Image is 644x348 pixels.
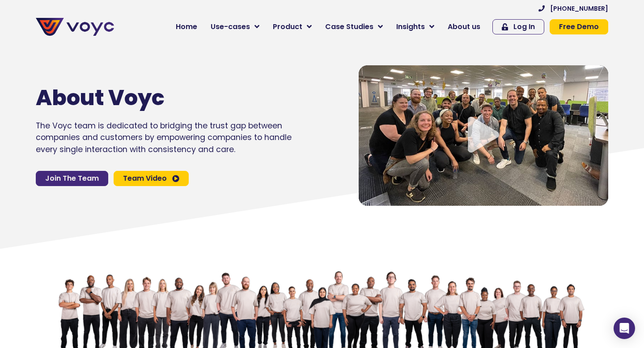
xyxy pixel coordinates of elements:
h1: About Voyc [36,85,265,111]
span: Case Studies [325,21,373,32]
a: Team Video [114,171,189,186]
a: Case Studies [318,18,390,36]
a: About us [441,18,487,36]
span: About us [448,21,480,32]
span: [PHONE_NUMBER] [550,5,608,12]
span: Team Video [123,175,167,182]
span: Join The Team [45,175,99,182]
span: Free Demo [559,23,599,30]
a: Product [266,18,318,36]
a: Free Demo [550,19,608,34]
span: Product [273,21,302,32]
span: Log In [513,23,535,30]
div: Open Intercom Messenger [614,318,635,339]
a: [PHONE_NUMBER] [538,5,608,12]
img: voyc-full-logo [36,18,114,36]
span: Use-cases [211,21,250,32]
p: The Voyc team is dedicated to bridging the trust gap between companies and customers by empowerin... [36,120,292,155]
a: Insights [390,18,441,36]
a: Home [169,18,204,36]
a: Use-cases [204,18,266,36]
span: Insights [396,21,425,32]
a: Join The Team [36,171,108,186]
span: Home [176,21,197,32]
div: Video play button [466,117,501,154]
a: Log In [492,19,544,34]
